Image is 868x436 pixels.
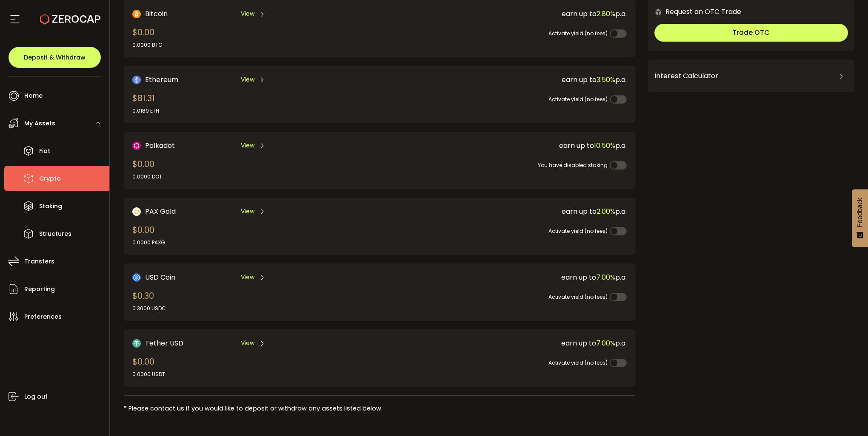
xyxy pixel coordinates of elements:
span: Reporting [24,283,55,295]
span: 7.00% [596,272,615,282]
div: $0.00 [132,224,165,246]
span: Staking [39,200,62,212]
img: 6nGpN7MZ9FLuBP83NiajKbTRY4UzlzQtBKtCrLLspmCkSvCZHBKvY3NxgQaT5JnOQREvtQ257bXeeSTueZfAPizblJ+Fe8JwA... [654,8,662,16]
div: $0.00 [132,158,162,181]
span: Trade OTC [732,28,770,37]
img: Ethereum [132,76,141,84]
span: PAX Gold [145,206,176,217]
div: 0.0000 BTC [132,41,163,49]
img: Bitcoin [132,10,141,18]
span: Activate yield (no fees) [548,30,608,37]
span: 2.80% [597,9,615,19]
span: 2.00% [597,207,615,216]
span: View [241,339,254,348]
span: View [241,207,254,216]
div: Request an OTC Trade [648,6,741,17]
span: Feedback [856,198,864,227]
span: Fiat [39,145,50,157]
span: Tether USD [145,338,183,348]
div: earn up to p.a. [372,272,627,283]
span: Bitcoin [145,8,168,19]
button: Deposit & Withdraw [9,47,101,68]
div: $0.00 [132,26,163,49]
span: Preferences [24,311,62,323]
div: * Please contact us if you would like to deposit or withdraw any assets listed below. [124,404,635,413]
span: Crypto [39,173,61,185]
span: View [241,141,254,150]
span: 3.50% [597,75,615,85]
span: Polkadot [145,140,175,151]
span: Transfers [24,255,54,268]
span: Activate yield (no fees) [548,293,608,300]
span: Home [24,90,43,102]
span: 7.00% [596,338,615,348]
span: View [241,75,254,84]
div: $0.00 [132,355,165,378]
span: View [241,273,254,282]
span: You have disabled staking [538,161,608,169]
div: 0.3000 USDC [132,305,166,312]
span: Activate yield (no fees) [548,359,608,366]
span: 10.50% [594,141,615,150]
div: earn up to p.a. [372,74,627,85]
span: Log out [24,391,48,403]
button: Feedback - Show survey [852,189,868,247]
span: Activate yield (no fees) [548,96,608,103]
img: Tether USD [132,339,141,348]
span: My Assets [24,117,55,130]
span: View [241,9,254,18]
div: earn up to p.a. [372,338,627,348]
button: Trade OTC [654,24,848,42]
div: 0.0000 USDT [132,371,165,378]
div: $0.30 [132,289,166,312]
div: earn up to p.a. [372,8,627,19]
span: Structures [39,228,71,240]
div: 0.0189 ETH [132,107,159,115]
div: Interest Calculator [654,66,848,86]
iframe: Chat Widget [769,344,868,436]
img: DOT [132,142,141,150]
div: $81.31 [132,92,159,115]
div: earn up to p.a. [372,206,627,217]
span: Ethereum [145,74,178,85]
img: USD Coin [132,273,141,282]
img: PAX Gold [132,207,141,216]
span: USD Coin [145,272,175,283]
span: Deposit & Withdraw [24,54,86,60]
div: earn up to p.a. [372,140,627,151]
div: 0.0000 DOT [132,173,162,181]
span: Activate yield (no fees) [548,227,608,235]
div: 0.0000 PAXG [132,239,165,246]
